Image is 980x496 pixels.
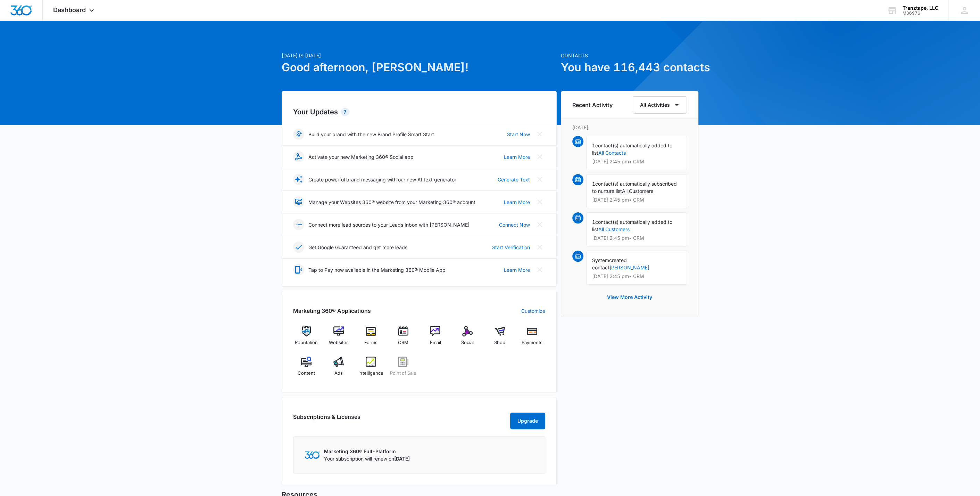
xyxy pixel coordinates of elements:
[293,413,360,426] h2: Subscriptions & Licenses
[518,326,545,351] a: Payments
[592,197,681,202] p: [DATE] 2:45 pm • CRM
[282,59,557,76] h1: Good afternoon, [PERSON_NAME]!
[633,96,687,114] button: All Activities
[521,307,545,315] a: Customize
[398,339,408,346] span: CRM
[903,11,938,16] div: account id
[494,339,505,346] span: Shop
[561,52,698,59] p: Contacts
[499,221,530,228] a: Connect Now
[507,131,530,138] a: Start Now
[592,257,609,263] span: System
[534,264,545,275] button: Close
[293,107,545,117] h2: Your Updates
[334,370,343,377] span: Ads
[622,188,653,194] span: All Customers
[325,357,352,382] a: Ads
[390,370,416,377] span: Point of Sale
[534,151,545,162] button: Close
[325,326,352,351] a: Websites
[592,143,672,156] span: contact(s) automatically added to list
[308,131,434,138] p: Build your brand with the new Brand Profile Smart Start
[53,6,86,14] span: Dashboard
[308,176,456,183] p: Create powerful brand messaging with our new AI text generator
[598,226,630,232] a: All Customers
[572,124,687,131] p: [DATE]
[324,448,410,455] p: Marketing 360® Full-Platform
[422,326,449,351] a: Email
[430,339,441,346] span: Email
[293,357,320,382] a: Content
[394,456,410,462] span: [DATE]
[534,196,545,208] button: Close
[561,59,698,76] h1: You have 116,443 contacts
[390,326,416,351] a: CRM
[487,326,513,351] a: Shop
[324,455,410,462] p: Your subscription will renew on
[592,236,681,241] p: [DATE] 2:45 pm • CRM
[510,413,545,429] button: Upgrade
[308,244,407,251] p: Get Google Guaranteed and get more leads
[903,5,938,11] div: account name
[592,181,595,187] span: 1
[609,265,649,270] a: [PERSON_NAME]
[358,370,383,377] span: Intelligence
[504,153,530,161] a: Learn More
[295,339,318,346] span: Reputation
[534,219,545,230] button: Close
[298,370,315,377] span: Content
[592,219,672,232] span: contact(s) automatically added to list
[390,357,416,382] a: Point of Sale
[592,181,677,194] span: contact(s) automatically subscribed to nurture list
[308,266,446,274] p: Tap to Pay now available in the Marketing 360® Mobile App
[592,143,595,148] span: 1
[293,307,371,315] h2: Marketing 360® Applications
[598,150,626,156] a: All Contacts
[504,198,530,206] a: Learn More
[454,326,481,351] a: Social
[534,174,545,185] button: Close
[592,159,681,164] p: [DATE] 2:45 pm • CRM
[308,153,414,161] p: Activate your new Marketing 360® Social app
[364,339,377,346] span: Forms
[358,326,384,351] a: Forms
[358,357,384,382] a: Intelligence
[282,52,557,59] p: [DATE] is [DATE]
[592,274,681,279] p: [DATE] 2:45 pm • CRM
[572,101,613,109] h6: Recent Activity
[329,339,349,346] span: Websites
[498,176,530,183] a: Generate Text
[534,242,545,253] button: Close
[592,257,627,270] span: created contact
[308,198,475,206] p: Manage your Websites 360® website from your Marketing 360® account
[293,326,320,351] a: Reputation
[522,339,542,346] span: Payments
[592,219,595,225] span: 1
[461,339,474,346] span: Social
[600,289,659,306] button: View More Activity
[492,244,530,251] a: Start Verification
[341,108,349,116] div: 7
[308,221,470,228] p: Connect more lead sources to your Leads Inbox with [PERSON_NAME]
[305,451,320,458] img: Marketing 360 Logo
[504,266,530,274] a: Learn More
[534,129,545,140] button: Close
